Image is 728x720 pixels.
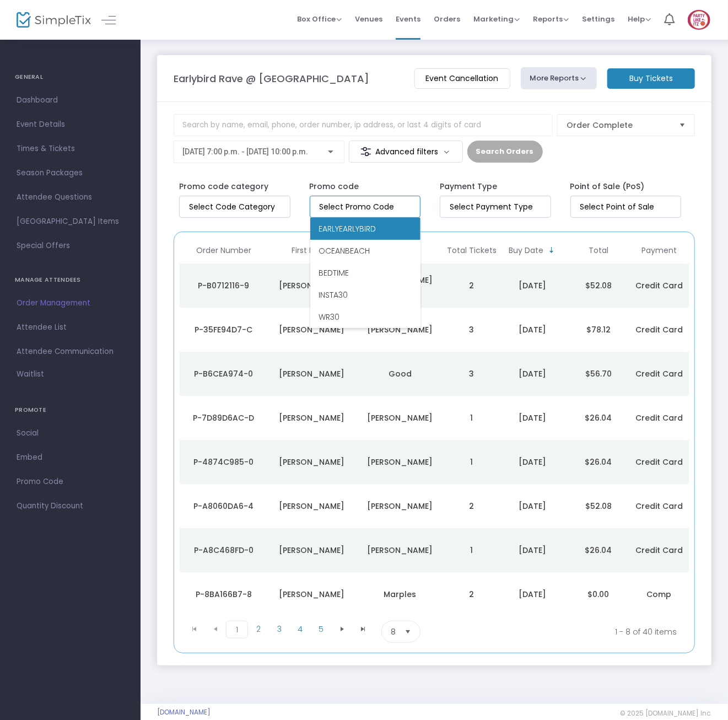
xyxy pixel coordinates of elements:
[359,412,441,423] div: Donald Graham
[271,412,353,423] div: Cameron
[444,238,499,264] th: Total Tickets
[248,621,269,637] span: Page 2
[444,440,499,484] td: 1
[533,14,569,24] span: Reports
[635,456,683,468] span: Credit Card
[17,214,124,229] span: [GEOGRAPHIC_DATA] Items
[319,223,376,234] span: EARLYEARLYBIRD
[311,621,332,637] span: Page 5
[353,621,374,637] span: Go to the last page
[635,368,683,379] span: Credit Card
[635,545,683,556] span: Credit Card
[271,456,353,468] div: Alexander
[582,5,614,33] span: Settings
[359,501,441,512] div: Taylor
[17,296,124,310] span: Order Management
[17,369,44,380] span: Waitlist
[17,345,124,359] span: Attendee Communication
[502,412,563,423] div: 2025-09-13
[502,589,563,600] div: 2025-09-09
[635,324,683,335] span: Credit Card
[567,120,670,131] span: Order Complete
[349,141,463,163] m-button: Advanced filters
[15,269,126,291] h4: MANAGE ATTENDEES
[355,5,382,33] span: Venues
[628,14,651,24] span: Help
[359,589,441,600] div: Marples
[565,396,632,440] td: $26.04
[297,14,342,24] span: Box Office
[502,368,563,379] div: 2025-09-14
[17,320,124,335] span: Attendee List
[269,621,290,637] span: Page 3
[565,440,632,484] td: $26.04
[444,572,499,616] td: 2
[440,181,497,192] label: Payment Type
[182,545,265,556] div: P-A8C468FD-0
[182,147,308,156] span: [DATE] 7:00 p.m. - [DATE] 10:00 p.m.
[620,709,711,718] span: © 2025 [DOMAIN_NAME] Inc.
[565,264,632,308] td: $52.08
[17,166,124,180] span: Season Packages
[444,352,499,396] td: 3
[179,181,268,192] label: Promo code category
[17,117,124,132] span: Event Details
[189,201,285,213] input: NO DATA FOUND
[290,621,311,637] span: Page 4
[271,280,353,291] div: Joanne
[360,146,371,157] img: filter
[17,450,124,465] span: Embed
[15,399,126,421] h4: PROMOTE
[17,239,124,253] span: Special Offers
[565,528,632,572] td: $26.04
[182,324,265,335] div: P-35FE94D7-C
[332,621,353,637] span: Go to the next page
[565,352,632,396] td: $56.70
[444,484,499,528] td: 2
[502,324,563,335] div: 2025-09-14
[359,324,441,335] div: Sadler
[565,484,632,528] td: $52.08
[675,115,690,136] button: Select
[182,412,265,423] div: P-7D89D6AC-D
[17,426,124,440] span: Social
[174,114,553,136] input: Search by name, email, phone, order number, ip address, or last 4 digits of card
[647,589,672,600] span: Comp
[607,68,695,89] m-button: Buy Tickets
[196,246,251,255] span: Order Number
[396,5,420,33] span: Events
[359,456,441,468] div: Carrigan
[319,311,340,323] span: WR30
[509,246,543,255] span: Buy Date
[580,201,676,213] input: Select Point of Sale
[226,621,248,638] span: Page 1
[473,14,520,24] span: Marketing
[502,501,563,512] div: 2025-09-12
[338,625,347,633] span: Go to the next page
[17,499,124,513] span: Quantity Discount
[271,324,353,335] div: Tina
[182,456,265,468] div: P-4874C985-0
[182,368,265,379] div: P-B6CEA974-0
[15,66,126,88] h4: GENERAL
[182,280,265,291] div: P-B0712116-9
[565,572,632,616] td: $0.00
[320,201,416,213] input: Select Promo Code
[444,264,499,308] td: 2
[174,71,369,86] m-panel-title: Earlybird Rave @ [GEOGRAPHIC_DATA]
[271,545,353,556] div: Jenny
[635,412,683,423] span: Credit Card
[319,267,349,278] span: BEDTIME
[17,93,124,108] span: Dashboard
[17,142,124,156] span: Times & Tickets
[182,501,265,512] div: P-A8060DA6-4
[292,246,332,255] span: First Name
[502,456,563,468] div: 2025-09-13
[589,246,608,255] span: Total
[444,396,499,440] td: 1
[565,308,632,352] td: $78.12
[271,501,353,512] div: Louise
[319,245,370,256] span: OCEANBEACH
[570,181,645,192] label: Point of Sale (PoS)
[635,280,683,291] span: Credit Card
